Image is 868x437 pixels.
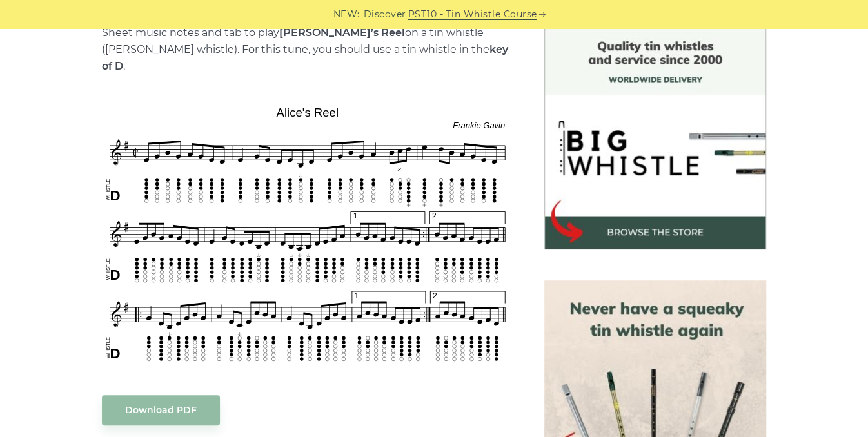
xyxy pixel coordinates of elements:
[102,395,220,425] a: Download PDF
[364,7,406,22] span: Discover
[544,28,766,249] img: BigWhistle Tin Whistle Store
[102,101,513,369] img: Alice's Reel Tin Whistle Tabs & Sheet Music
[333,7,360,22] span: NEW:
[102,24,513,75] p: Sheet music notes and tab to play on a tin whistle ([PERSON_NAME] whistle). For this tune, you sh...
[279,26,405,39] strong: [PERSON_NAME]’s Reel
[408,7,537,22] a: PST10 - Tin Whistle Course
